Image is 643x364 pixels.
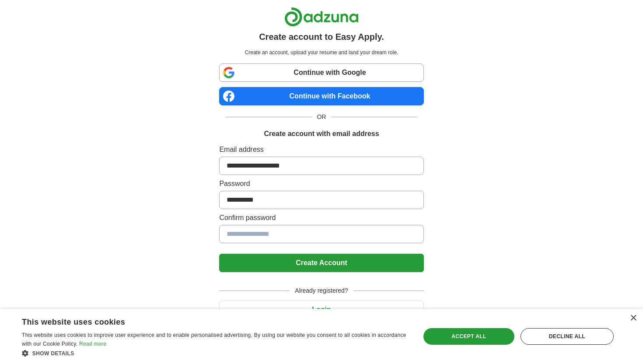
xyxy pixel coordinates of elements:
div: Close [630,315,636,322]
div: This website uses cookies [22,314,387,327]
a: Login [219,306,423,313]
a: Continue with Google [219,63,423,82]
span: Show details [32,350,74,357]
span: OR [312,112,332,122]
a: Read more, opens a new window [79,341,106,347]
img: Adzuna logo [284,7,359,27]
span: This website uses cookies to improve user experience and to enable personalised advertising. By u... [22,332,406,347]
label: Confirm password [219,213,423,223]
button: Login [219,301,423,319]
label: Email address [219,144,423,155]
a: Continue with Facebook [219,87,423,105]
span: Already registered? [290,286,353,295]
label: Password [219,178,423,189]
div: Show details [22,349,409,357]
div: Decline all [521,328,614,345]
button: Create Account [219,254,423,272]
p: Create an account, upload your resume and land your dream role. [221,49,422,56]
h1: Create account with email address [264,129,379,139]
div: Accept all [423,328,514,345]
h1: Create account to Easy Apply. [259,30,384,43]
